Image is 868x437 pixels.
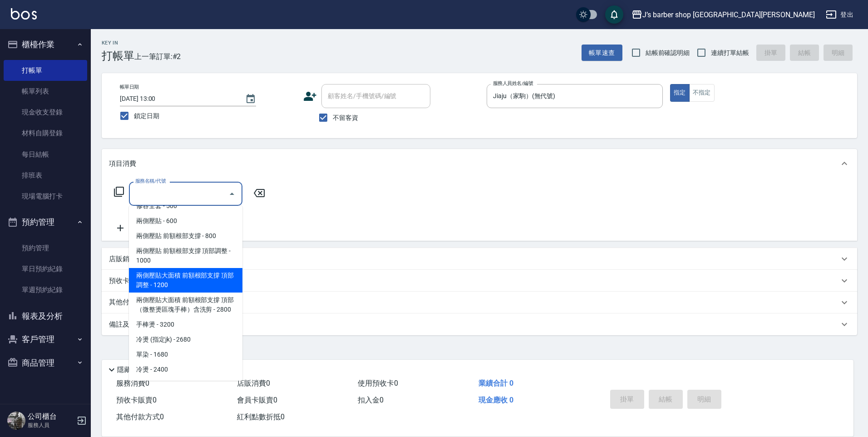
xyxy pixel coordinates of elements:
div: J’s barber shop [GEOGRAPHIC_DATA][PERSON_NAME] [642,9,815,20]
span: 連續打單結帳 [711,48,749,58]
span: 會員卡販賣 0 [237,396,277,404]
p: 店販銷售 [109,254,136,264]
div: 其他付款方式 [102,292,857,313]
button: J’s barber shop [GEOGRAPHIC_DATA][PERSON_NAME] [628,5,819,24]
span: 兩側壓貼 - 600 [129,214,242,228]
a: 材料自購登錄 [4,123,87,144]
label: 服務名稱/代號 [135,178,166,184]
button: 商品管理 [4,351,87,375]
span: 冷燙 (指定jk) - 2680 [129,332,242,347]
button: 預約管理 [4,210,87,234]
a: 帳單列表 [4,81,87,102]
div: 店販銷售 [102,248,857,270]
h5: 公司櫃台 [28,412,74,421]
button: 報表及分析 [4,304,87,328]
a: 單週預約紀錄 [4,279,87,300]
span: 兩側壓貼大面積 前額根部支撐 頂部 （微整燙區塊手棒）含洗剪 - 2800 [129,293,242,317]
button: Close [225,187,239,201]
button: Choose date, selected date is 2025-08-12 [240,88,261,110]
input: YYYY/MM/DD hh:mm [120,91,236,106]
span: 其他付款方式 0 [116,412,164,421]
span: 鎖定日期 [134,111,159,121]
div: 項目消費 [102,149,857,178]
span: 扣入金 0 [358,396,384,404]
label: 帳單日期 [120,84,139,90]
span: 冷燙 - 2400 [129,362,242,377]
img: Person [7,412,25,430]
p: 備註及來源 [109,320,143,329]
button: 指定 [670,84,690,102]
span: 修容全套 - 500 [129,199,242,214]
button: 客戶管理 [4,328,87,351]
span: 結帳前確認明細 [646,48,690,58]
span: 上一筆訂單:#2 [134,51,181,62]
img: Logo [11,8,37,20]
span: 預收卡販賣 0 [116,396,157,404]
p: 預收卡販賣 [109,276,143,286]
span: 紅利點數折抵 0 [237,412,285,421]
a: 打帳單 [4,60,87,81]
a: 預約管理 [4,238,87,258]
span: 單染 - 1680 [129,347,242,362]
a: 現場電腦打卡 [4,186,87,207]
span: 兩側壓貼 前額根部支撐 - 800 [129,228,242,243]
span: 店販消費 0 [237,379,270,387]
label: 服務人員姓名/編號 [493,80,533,87]
a: 排班表 [4,165,87,186]
div: 備註及來源 [102,313,857,335]
span: 不留客資 [333,113,358,123]
div: 預收卡販賣 [102,270,857,292]
button: 櫃檯作業 [4,33,87,56]
span: 業績合計 0 [478,379,513,387]
p: 項目消費 [109,159,136,169]
a: 每日結帳 [4,144,87,165]
span: 使用預收卡 0 [358,379,398,387]
button: save [605,5,623,24]
p: 其他付款方式 [109,298,154,308]
button: 帳單速查 [582,45,622,61]
p: 隱藏業績明細 [117,365,158,375]
h3: 打帳單 [102,50,134,62]
span: 服務消費 0 [116,379,149,387]
p: 服務人員 [28,421,74,429]
span: 手棒燙 - 3200 [129,317,242,332]
span: 現金應收 0 [478,396,513,404]
button: 登出 [822,6,857,23]
span: 兩側壓貼 前額根部支撐 頂部調整 - 1000 [129,243,242,268]
span: 兩側壓貼大面積 前額根部支撐 頂部調整 - 1200 [129,268,242,293]
button: 不指定 [689,84,715,102]
a: 單日預約紀錄 [4,258,87,279]
a: 現金收支登錄 [4,102,87,123]
h2: Key In [102,40,134,46]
